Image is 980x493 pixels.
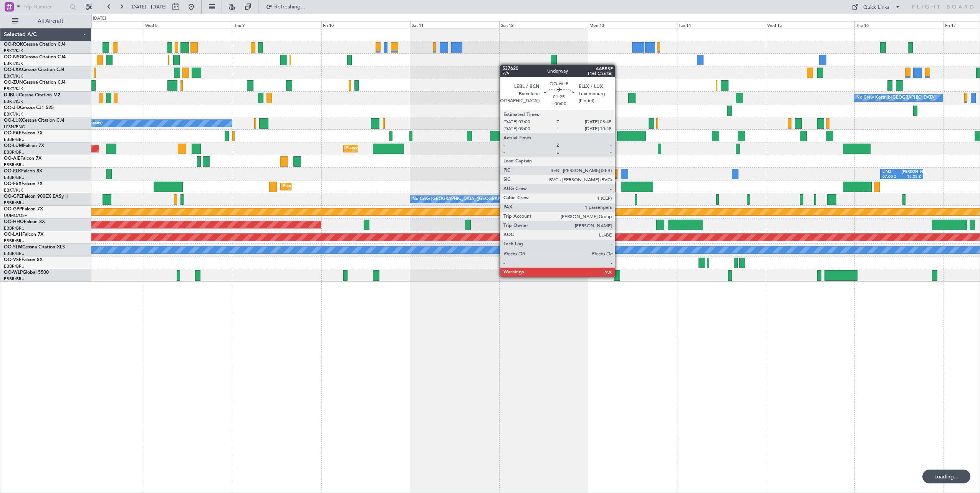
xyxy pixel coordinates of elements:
[4,99,23,104] a: EBKT/KJK
[144,21,232,28] div: Wed 8
[4,55,23,60] span: OO-NSG
[4,276,25,282] a: EBBR/BRU
[4,80,66,85] a: OO-ZUNCessna Citation CJ4
[4,225,25,231] a: EBBR/BRU
[4,149,25,155] a: EBBR/BRU
[4,86,23,92] a: EBKT/KJK
[4,118,65,123] a: OO-LUXCessna Citation CJ4
[274,4,306,10] span: Refreshing...
[4,124,25,130] a: LFSN/ENC
[4,232,43,237] a: OO-LAHFalcon 7X
[283,181,372,192] div: Planned Maint Kortrijk-[GEOGRAPHIC_DATA]
[4,220,45,224] a: OO-HHOFalcon 8X
[4,213,27,218] a: UUMO/OSF
[863,4,889,12] div: Quick Links
[4,194,22,199] span: OO-GPE
[4,61,23,66] a: EBKT/KJK
[4,156,20,161] span: OO-AIE
[23,1,68,13] input: Trip Number
[233,21,321,28] div: Thu 9
[412,194,541,205] div: No Crew [GEOGRAPHIC_DATA] ([GEOGRAPHIC_DATA] National)
[4,238,25,244] a: EBBR/BRU
[4,111,23,117] a: EBKT/KJK
[262,1,308,13] button: Refreshing...
[902,174,921,180] div: 18:35 Z
[4,137,25,142] a: EBBR/BRU
[410,21,499,28] div: Sat 11
[588,21,677,28] div: Mon 13
[4,55,66,60] a: OO-NSGCessna Citation CJ4
[8,15,83,27] button: All Aircraft
[4,93,60,98] a: D-IBLUCessna Citation M2
[4,68,22,72] span: OO-LXA
[4,245,65,250] a: OO-SLMCessna Citation XLS
[4,232,22,237] span: OO-LAH
[4,80,23,85] span: OO-ZUN
[4,162,25,168] a: EBBR/BRU
[4,106,20,110] span: OO-JID
[321,21,410,28] div: Fri 10
[882,169,902,175] div: LIMZ
[4,156,41,161] a: OO-AIEFalcon 7X
[4,194,68,199] a: OO-GPEFalcon 900EX EASy II
[882,174,902,180] div: 07:00 Z
[4,169,21,174] span: OO-ELK
[20,18,81,24] span: All Aircraft
[4,106,54,110] a: OO-JIDCessna CJ1 525
[4,258,43,262] a: OO-VSFFalcon 8X
[4,42,23,47] span: OO-ROK
[854,21,943,28] div: Thu 16
[4,131,43,136] a: OO-FAEFalcon 7X
[4,93,19,98] span: D-IBLU
[4,270,23,275] span: OO-WLP
[4,182,22,186] span: OO-FSX
[560,130,627,142] div: Planned Maint Melsbroek Air Base
[4,48,23,54] a: EBKT/KJK
[4,187,23,193] a: EBKT/KJK
[4,182,43,186] a: OO-FSXFalcon 7X
[4,207,43,212] a: OO-GPPFalcon 7X
[4,258,22,262] span: OO-VSF
[55,21,144,28] div: Tue 7
[4,42,66,47] a: OO-ROKCessna Citation CJ4
[93,15,106,22] div: [DATE]
[922,470,970,483] div: Loading...
[848,1,905,13] button: Quick Links
[4,175,25,180] a: EBBR/BRU
[4,68,65,72] a: OO-LXACessna Citation CJ4
[4,131,22,136] span: OO-FAE
[902,169,921,175] div: [PERSON_NAME]
[346,143,485,154] div: Planned Maint [GEOGRAPHIC_DATA] ([GEOGRAPHIC_DATA] National)
[4,245,22,250] span: OO-SLM
[766,21,854,28] div: Wed 15
[677,21,766,28] div: Tue 14
[4,144,23,148] span: OO-LUM
[4,270,49,275] a: OO-WLPGlobal 5500
[4,118,22,123] span: OO-LUX
[4,251,25,256] a: EBBR/BRU
[4,207,22,212] span: OO-GPP
[4,200,25,206] a: EBBR/BRU
[4,73,23,79] a: EBKT/KJK
[4,169,42,174] a: OO-ELKFalcon 8X
[499,21,588,28] div: Sun 12
[4,263,25,269] a: EBBR/BRU
[131,3,167,10] span: [DATE] - [DATE]
[856,92,935,104] div: No Crew Kortrijk-[GEOGRAPHIC_DATA]
[4,220,24,224] span: OO-HHO
[4,144,44,148] a: OO-LUMFalcon 7X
